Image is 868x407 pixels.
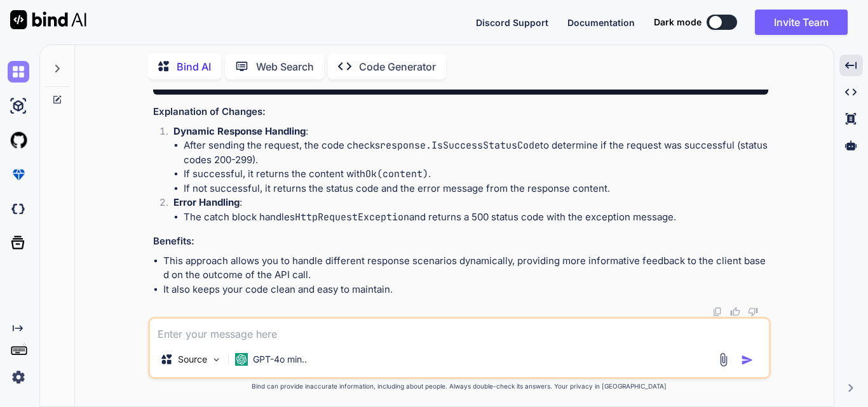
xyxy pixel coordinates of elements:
[748,307,758,317] img: dislike
[567,17,635,28] span: Documentation
[153,105,768,119] h3: Explanation of Changes:
[755,10,848,35] button: Invite Team
[380,139,540,152] code: response.IsSuccessStatusCode
[173,125,306,137] strong: Dynamic Response Handling
[295,211,409,224] code: HttpRequestException
[184,182,768,196] li: If not successful, it returns the status code and the error message from the response content.
[8,61,29,83] img: chat
[8,198,29,220] img: darkCloudIdeIcon
[712,307,722,317] img: copy
[173,196,768,210] p: :
[256,59,314,74] p: Web Search
[184,138,768,167] li: After sending the request, the code checks to determine if the request was successful (status cod...
[567,16,635,29] button: Documentation
[654,16,702,29] span: Dark mode
[10,10,86,29] img: Bind AI
[730,307,740,317] img: like
[359,59,436,74] p: Code Generator
[8,95,29,117] img: ai-studio
[8,164,29,185] img: premium
[8,366,29,388] img: settings
[184,167,768,182] li: If successful, it returns the content with .
[173,124,768,139] p: :
[365,168,428,180] code: Ok(content)
[716,352,731,367] img: attachment
[177,59,211,74] p: Bind AI
[178,353,207,366] p: Source
[235,353,248,366] img: GPT-4o mini
[163,283,768,297] li: It also keeps your code clean and easy to maintain.
[476,16,548,29] button: Discord Support
[741,354,754,366] img: icon
[163,254,768,283] li: This approach allows you to handle different response scenarios dynamically, providing more infor...
[476,17,548,28] span: Discord Support
[173,196,240,208] strong: Error Handling
[211,354,222,365] img: Pick Models
[8,130,29,151] img: githubLight
[184,210,768,225] li: The catch block handles and returns a 500 status code with the exception message.
[253,353,307,366] p: GPT-4o min..
[153,234,768,249] h3: Benefits:
[148,382,771,391] p: Bind can provide inaccurate information, including about people. Always double-check its answers....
